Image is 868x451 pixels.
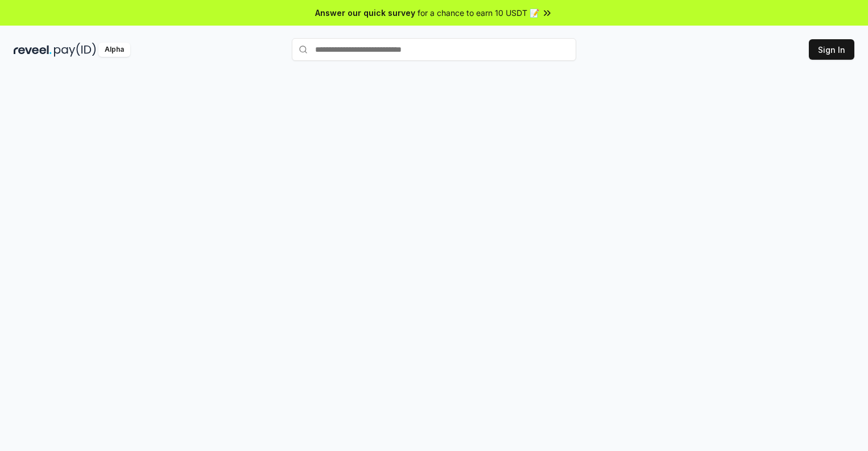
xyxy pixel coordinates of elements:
[315,7,415,19] span: Answer our quick survey
[54,43,96,57] img: pay_id
[14,43,52,57] img: reveel_dark
[418,7,539,19] span: for a chance to earn 10 USDT 📝
[809,39,854,60] button: Sign In
[98,43,130,57] div: Alpha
